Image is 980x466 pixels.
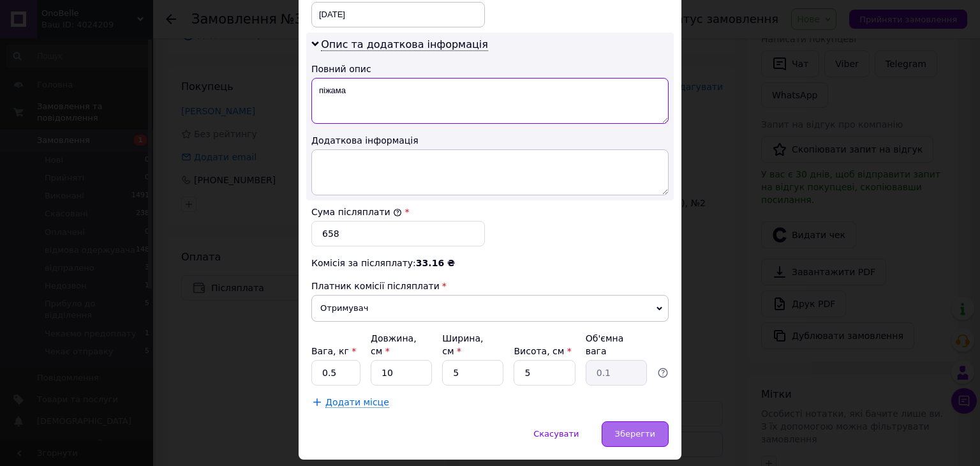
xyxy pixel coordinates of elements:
[416,258,455,268] span: 33.16 ₴
[311,346,356,356] label: Вага, кг
[533,429,579,439] span: Скасувати
[586,332,647,357] div: Об'ємна вага
[311,257,669,269] div: Комісія за післяплату:
[514,346,571,356] label: Висота, см
[325,397,389,408] span: Додати місце
[311,281,440,291] span: Платник комісії післяплати
[311,63,669,75] div: Повний опис
[311,295,669,322] span: Отримувач
[442,333,483,356] label: Ширина, см
[371,333,417,356] label: Довжина, см
[311,207,402,217] label: Сума післяплати
[311,78,669,124] textarea: піжама
[615,429,655,439] span: Зберегти
[311,134,669,147] div: Додаткова інформація
[321,38,488,51] span: Опис та додаткова інформація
